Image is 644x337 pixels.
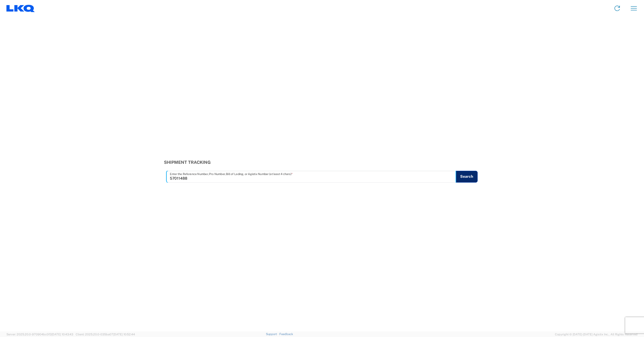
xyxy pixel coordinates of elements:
a: Feedback [279,332,293,336]
span: Server: 2025.20.0-970904bc0f3 [6,333,73,336]
span: Copyright © [DATE]-[DATE] Agistix Inc., All Rights Reserved [555,332,638,337]
button: Search [456,171,478,183]
span: [DATE] 10:43:43 [52,333,73,336]
a: Support [266,332,279,336]
h3: Shipment Tracking [164,160,480,165]
span: Client: 2025.20.0-035ba07 [76,333,135,336]
span: [DATE] 10:52:44 [113,333,135,336]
